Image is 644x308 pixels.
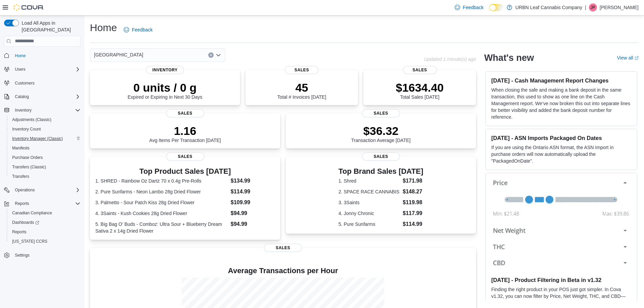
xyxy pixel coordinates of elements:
[15,201,29,206] span: Reports
[12,79,37,87] a: Customers
[9,218,80,227] span: Dashboards
[208,52,214,58] button: Clear input
[351,124,411,138] p: $36.32
[463,4,483,11] span: Feedback
[9,116,54,124] a: Adjustments (Classic)
[15,253,29,258] span: Settings
[9,228,80,236] span: Reports
[12,65,28,73] button: Users
[589,3,597,11] div: Jess Pettitt
[12,239,47,244] span: [US_STATE] CCRS
[12,65,80,73] span: Users
[617,55,639,61] a: View allExternal link
[166,109,204,117] span: Sales
[1,51,83,61] button: Home
[338,177,400,184] dt: 1. Shred
[231,198,275,207] dd: $109.99
[15,94,29,99] span: Catalog
[12,210,52,216] span: Canadian Compliance
[9,218,42,227] a: Dashboards
[403,177,423,185] dd: $171.98
[94,51,143,59] span: [GEOGRAPHIC_DATA]
[403,66,437,74] span: Sales
[12,126,41,132] span: Inventory Count
[7,143,83,153] button: Manifests
[9,237,80,245] span: Washington CCRS
[491,87,631,120] p: When closing the safe and making a bank deposit in the same transaction, this used to show as one...
[128,81,202,94] p: 0 units / 0 g
[149,124,221,143] div: Avg Items Per Transaction [DATE]
[600,3,639,11] p: [PERSON_NAME]
[277,81,326,94] p: 45
[1,105,83,115] button: Inventory
[9,125,80,133] span: Inventory Count
[1,199,83,208] button: Reports
[12,106,80,114] span: Inventory
[4,48,80,278] nav: Complex example
[7,227,83,237] button: Reports
[9,172,80,181] span: Transfers
[9,163,49,171] a: Transfers (Classic)
[15,187,35,193] span: Operations
[12,136,63,141] span: Inventory Manager (Classic)
[12,186,38,194] button: Operations
[12,199,32,208] button: Reports
[362,152,400,161] span: Sales
[338,188,400,195] dt: 2. SPACE RACE CANNABIS
[491,135,631,141] h3: [DATE] - ASN Imports Packaged On Dates
[7,153,83,162] button: Purchase Orders
[403,209,423,217] dd: $117.99
[484,52,534,63] h2: What's new
[9,116,80,124] span: Adjustments (Classic)
[516,3,582,11] p: URBN Leaf Cannabis Company
[95,210,228,217] dt: 4. 3Saints - Kush Cookies 28g Dried Flower
[7,115,83,124] button: Adjustments (Classic)
[338,210,400,217] dt: 4. Jonny Chronic
[14,4,44,11] img: Cova
[9,163,80,171] span: Transfers (Classic)
[15,67,25,72] span: Users
[15,108,31,113] span: Inventory
[90,21,117,34] h1: Home
[12,52,28,60] a: Home
[9,209,80,217] span: Canadian Compliance
[19,20,80,33] span: Load All Apps in [GEOGRAPHIC_DATA]
[591,3,595,11] span: JP
[491,77,631,84] h3: [DATE] - Cash Management Report Changes
[1,92,83,101] button: Catalog
[95,177,228,184] dt: 1. SHRED - Rainbow Oz Dartz 70 x 0.4g Pre-Rolls
[277,81,326,100] div: Total # Invoices [DATE]
[12,199,80,208] span: Reports
[12,93,31,101] button: Catalog
[9,209,55,217] a: Canadian Compliance
[9,153,46,162] a: Purchase Orders
[95,199,228,206] dt: 3. Palmetto - Sour Patch Kiss 28g Dried Flower
[9,144,32,152] a: Manifests
[424,56,476,62] p: Updated 1 minute(s) ago
[7,162,83,172] button: Transfers (Classic)
[491,144,631,164] p: If you are using the Ontario ASN format, the ASN Import in purchase orders will now automatically...
[7,208,83,218] button: Canadian Compliance
[95,188,228,195] dt: 2. Pure Sunfarms - Neon Lambo 28g Dried Flower
[121,23,155,37] a: Feedback
[9,237,50,245] a: [US_STATE] CCRS
[403,188,423,196] dd: $148.27
[132,26,152,33] span: Feedback
[12,229,26,235] span: Reports
[338,167,423,175] h3: Top Brand Sales [DATE]
[231,188,275,196] dd: $114.99
[396,81,444,94] p: $1634.40
[216,52,221,58] button: Open list of options
[1,250,83,260] button: Settings
[95,221,228,234] dt: 5. Big Bag O' Buds - Comboz: Ultra Sour + Blueberry Dream Sativa 2 x 14g Dried Flower
[338,221,400,228] dt: 5. Pure Sunfarms
[7,134,83,143] button: Inventory Manager (Classic)
[12,93,80,101] span: Catalog
[12,51,80,60] span: Home
[231,209,275,217] dd: $94.99
[264,244,302,252] span: Sales
[7,124,83,134] button: Inventory Count
[9,144,80,152] span: Manifests
[9,228,29,236] a: Reports
[15,80,34,86] span: Customers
